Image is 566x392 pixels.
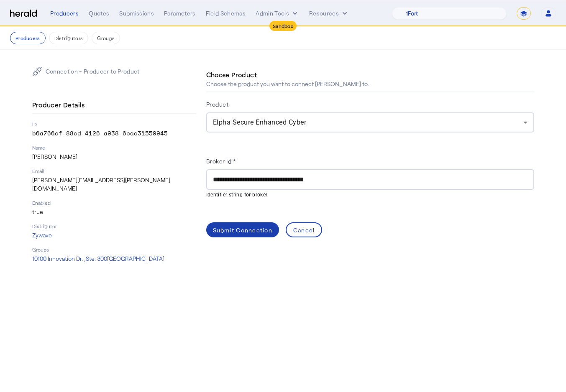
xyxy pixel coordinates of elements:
[206,9,246,18] div: Field Schemas
[32,176,196,193] p: [PERSON_NAME][EMAIL_ADDRESS][PERSON_NAME][DOMAIN_NAME]
[32,223,196,229] p: Distributor
[293,226,315,234] div: Cancel
[32,246,196,253] p: Groups
[269,21,297,31] div: Sandbox
[309,9,349,18] button: Resources dropdown menu
[256,9,299,18] button: internal dropdown menu
[206,190,529,199] mat-hint: Identifier string for broker
[50,9,79,18] div: Producers
[32,199,196,206] p: Enabled
[206,158,236,165] label: Broker Id *
[32,144,196,151] p: Name
[206,101,229,108] label: Product
[32,208,196,216] p: true
[206,70,257,80] h4: Choose Product
[32,129,196,137] p: b6a766cf-88cd-4126-a938-6bac31559945
[10,10,37,18] img: Herald Logo
[164,9,196,18] div: Parameters
[46,67,140,76] p: Connection - Producer to Product
[286,222,323,237] button: Cancel
[206,80,369,88] p: Choose the product you want to connect [PERSON_NAME] to.
[32,168,196,174] p: Email
[119,9,154,18] div: Submissions
[213,118,307,126] span: Elpha Secure Enhanced Cyber
[213,226,272,234] div: Submit Connection
[32,121,196,127] p: ID
[89,9,109,18] div: Quotes
[32,231,196,239] p: Zywave
[49,32,89,44] button: Distributors
[32,153,196,161] p: [PERSON_NAME]
[10,32,46,44] button: Producers
[32,100,88,110] h4: Producer Details
[32,255,164,262] span: 10100 Innovation Dr. , Ste. 300 [GEOGRAPHIC_DATA]
[92,32,120,44] button: Groups
[206,222,279,237] button: Submit Connection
